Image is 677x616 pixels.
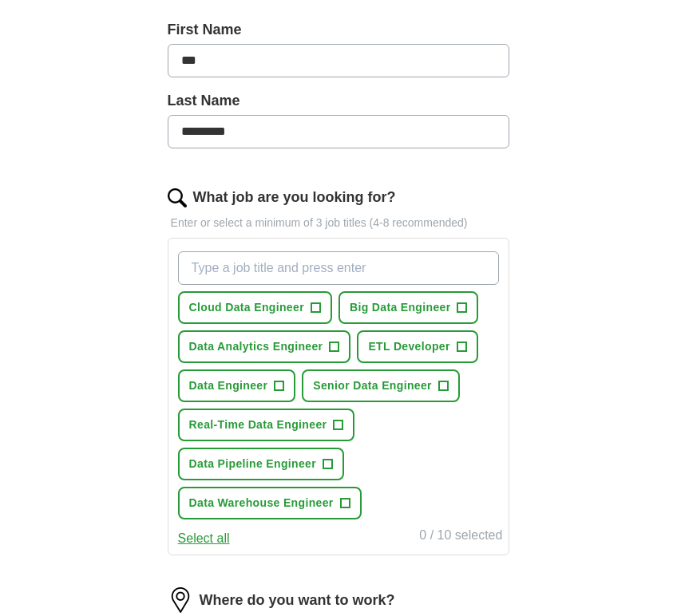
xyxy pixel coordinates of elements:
[178,529,230,548] button: Select all
[419,526,502,548] div: 0 / 10 selected
[178,369,296,402] button: Data Engineer
[178,291,332,324] button: Cloud Data Engineer
[338,291,479,324] button: Big Data Engineer
[168,215,510,231] p: Enter or select a minimum of 3 job titles (4-8 recommended)
[178,487,362,519] button: Data Warehouse Engineer
[357,330,477,363] button: ETL Developer
[189,338,323,355] span: Data Analytics Engineer
[302,369,460,402] button: Senior Data Engineer
[178,330,351,363] button: Data Analytics Engineer
[368,338,449,355] span: ETL Developer
[168,19,510,41] label: First Name
[189,456,316,472] span: Data Pipeline Engineer
[168,587,193,613] img: location.png
[313,377,432,394] span: Senior Data Engineer
[178,448,344,480] button: Data Pipeline Engineer
[193,187,396,208] label: What job are you looking for?
[189,417,327,433] span: Real-Time Data Engineer
[178,409,355,441] button: Real-Time Data Engineer
[168,90,510,112] label: Last Name
[189,495,334,511] span: Data Warehouse Engineer
[200,590,395,611] label: Where do you want to work?
[189,299,304,316] span: Cloud Data Engineer
[189,377,268,394] span: Data Engineer
[178,251,500,285] input: Type a job title and press enter
[350,299,451,316] span: Big Data Engineer
[168,188,187,207] img: search.png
